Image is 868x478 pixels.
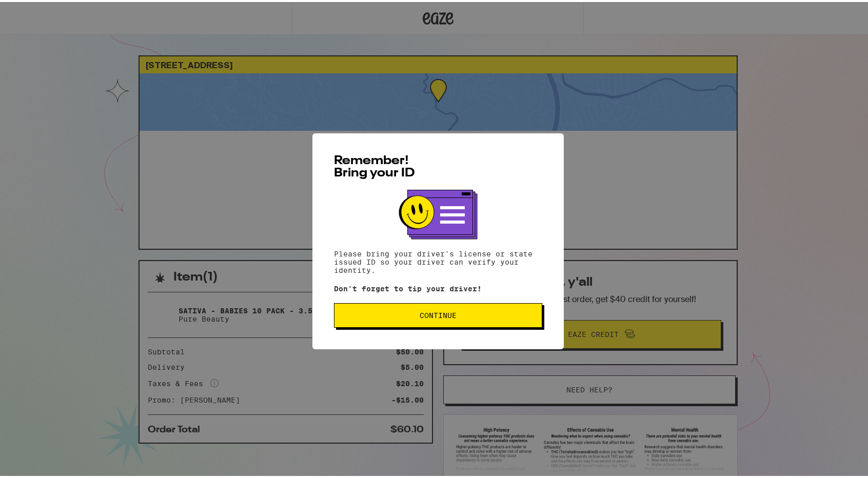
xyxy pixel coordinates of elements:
[334,153,415,177] span: Remember! Bring your ID
[334,283,542,291] p: Don't forget to tip your driver!
[334,301,542,326] button: Continue
[6,7,74,15] span: Hi. Need any help?
[420,310,457,317] span: Continue
[334,248,542,272] p: Please bring your driver's license or state issued ID so your driver can verify your identity.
